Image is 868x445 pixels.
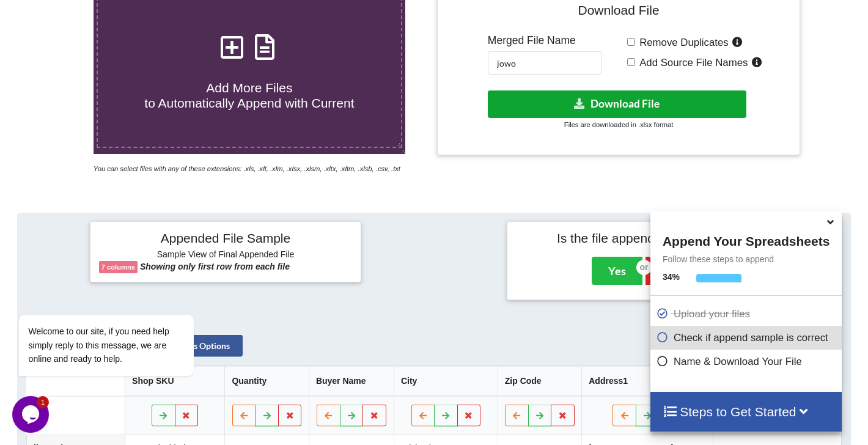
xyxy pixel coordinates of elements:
p: Check if append sample is correct [657,330,839,345]
h4: Append Your Spreadsheets [650,230,842,249]
button: No [645,257,693,285]
iframe: chat widget [12,204,232,390]
span: Remove Duplicates [635,37,729,48]
b: 34 % [663,272,680,282]
th: Quantity [224,366,308,396]
h4: Is the file appended correctly? [516,230,770,246]
small: Files are downloaded in .xlsx format [564,121,673,128]
input: Enter File Name [488,51,601,75]
th: Zip Code [498,366,581,396]
span: Add More Files to Automatically Append with Current [144,81,354,110]
th: Buyer Name [309,366,394,396]
p: Upload your files [657,306,839,322]
button: Download File [488,90,746,118]
iframe: chat widget [12,396,51,433]
p: Follow these steps to append [650,253,842,265]
b: Showing only first row from each file [140,262,290,271]
th: City [394,366,498,396]
button: Yes [592,257,642,285]
i: You can select files with any of these extensions: .xls, .xlt, .xlm, .xlsx, .xlsm, .xltx, .xltm, ... [94,165,400,172]
h5: Merged File Name [488,34,601,47]
th: Address1 [581,366,713,396]
h4: Steps to Get Started [663,404,829,419]
span: Add Source File Names [635,57,748,68]
p: Name & Download Your File [657,354,839,369]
